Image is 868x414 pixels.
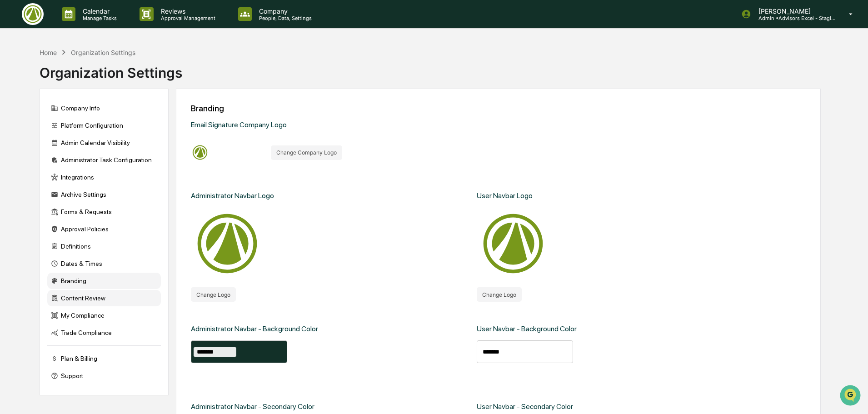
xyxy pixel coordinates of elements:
a: 🗄️Attestations [62,182,116,199]
div: Start new chat [41,70,149,79]
p: Manage Tasks [75,15,121,21]
div: Plan & Billing [47,350,161,367]
div: Branding [191,104,806,113]
span: [DATE] [80,124,99,131]
a: 🖐️Preclearance [5,182,62,199]
img: logo [22,3,44,25]
button: See all [141,99,165,110]
div: Past conversations [9,101,61,108]
button: Start new chat [155,72,165,83]
p: [PERSON_NAME] [751,7,836,15]
span: [PERSON_NAME] [28,124,74,131]
div: 🗄️ [66,187,73,194]
img: 8933085812038_c878075ebb4cc5468115_72.jpg [19,70,35,86]
div: Support [47,368,161,384]
span: [PERSON_NAME] [28,148,74,155]
img: 1746055101610-c473b297-6a78-478c-a979-82029cc54cd1 [18,149,25,156]
img: Adnmin Logo [191,207,264,280]
div: Email Signature Company Logo [191,120,468,129]
div: User Navbar Logo [477,191,533,200]
a: 🔎Data Lookup [5,200,61,216]
div: User Navbar - Secondary Color [477,402,573,411]
a: Powered byPylon [64,225,110,232]
p: People, Data, Settings [252,15,316,21]
p: How can we help? [9,19,165,34]
div: Administrator Navbar Logo [191,191,274,200]
p: Calendar [75,7,121,15]
div: Administrator Navbar - Secondary Color [191,402,314,411]
img: 1746055101610-c473b297-6a78-478c-a979-82029cc54cd1 [9,70,25,86]
img: 1746055101610-c473b297-6a78-478c-a979-82029cc54cd1 [18,124,25,131]
p: Company [252,7,316,15]
div: Forms & Requests [47,204,161,220]
iframe: Open customer support [839,384,863,409]
p: Admin • Advisors Excel - Staging [751,15,836,21]
div: Dates & Times [47,255,161,272]
img: Organization Logo [191,144,264,161]
p: Reviews [154,7,220,15]
div: Integrations [47,169,161,185]
div: Organization Settings [71,49,135,56]
div: Trade Compliance [47,324,161,341]
div: Content Review [47,290,161,306]
span: [DATE] [80,148,99,155]
div: 🔎 [9,204,16,211]
p: Approval Management [154,15,220,21]
button: Change Logo [191,287,236,302]
div: Admin Calendar Visibility [47,135,161,151]
span: • [75,124,79,131]
div: Branding [47,273,161,289]
img: User Logo [477,207,549,280]
button: Change Company Logo [271,145,342,160]
div: User Navbar - Background Color [477,324,577,333]
div: We're available if you need us! [41,79,125,86]
img: Jack Rasmussen [9,140,24,154]
span: Pylon [90,225,110,232]
span: Attestations [75,186,113,195]
div: Platform Configuration [47,117,161,134]
div: Approval Policies [47,221,161,237]
div: Administrator Navbar - Background Color [191,324,318,333]
button: Change Logo [477,287,522,302]
div: Archive Settings [47,186,161,203]
img: Jack Rasmussen [9,115,24,130]
div: My Compliance [47,307,161,324]
span: • [75,148,79,155]
div: Organization Settings [40,57,182,81]
span: Preclearance [18,186,59,195]
div: Company Info [47,100,161,116]
div: Home [40,49,57,56]
div: Administrator Task Configuration [47,152,161,168]
div: Definitions [47,238,161,254]
div: 🖐️ [9,187,16,194]
span: Data Lookup [18,203,57,212]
